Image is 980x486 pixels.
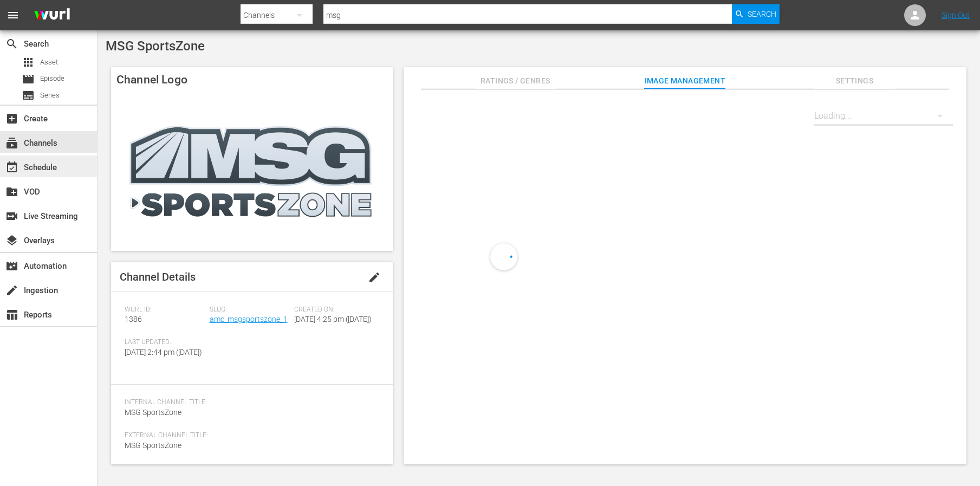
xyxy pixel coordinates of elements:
span: Schedule [5,161,18,174]
span: Settings [814,74,895,88]
span: Search [748,4,776,24]
span: Channel Details [120,270,196,283]
span: Ratings / Genres [475,74,556,88]
span: edit [368,271,381,284]
span: Asset [40,57,58,68]
span: External Channel Title: [125,431,374,440]
span: Internal Channel Title: [125,398,374,407]
span: MSG SportsZone [125,408,181,417]
span: MSG SportsZone [106,38,205,54]
span: MSG SportsZone [125,441,181,450]
span: Episode [40,73,64,84]
button: edit [361,264,387,290]
span: Image Management [644,74,725,88]
span: VOD [5,185,18,198]
img: MSG SportsZone [111,92,393,250]
span: Asset [22,56,35,69]
span: Live Streaming [5,210,18,223]
span: [DATE] 4:25 pm ([DATE]) [294,315,372,323]
span: Last Updated: [125,338,204,347]
span: 1386 [125,315,142,323]
span: Reports [5,308,18,321]
button: Search [732,4,780,24]
span: Create [5,112,18,125]
span: menu [7,9,20,22]
span: Overlays [5,234,18,247]
span: Ingestion [5,284,18,297]
span: Channels [5,137,18,150]
span: Search [5,37,18,50]
img: ans4CAIJ8jUAAAAAAAAAAAAAAAAAAAAAAAAgQb4GAAAAAAAAAAAAAAAAAAAAAAAAJMjXAAAAAAAAAAAAAAAAAAAAAAAAgAT5G... [26,3,78,28]
a: amc_msgsportszone_1 [210,315,288,323]
span: Slug: [210,306,289,314]
a: Sign Out [942,11,970,20]
h4: Channel Logo [111,67,393,92]
span: Created On: [294,306,374,314]
span: Automation [5,260,18,273]
span: Series [40,90,60,101]
span: [DATE] 2:44 pm ([DATE]) [125,348,202,357]
span: Wurl ID: [125,306,204,314]
span: Series [22,89,35,102]
span: Episode [22,73,35,86]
